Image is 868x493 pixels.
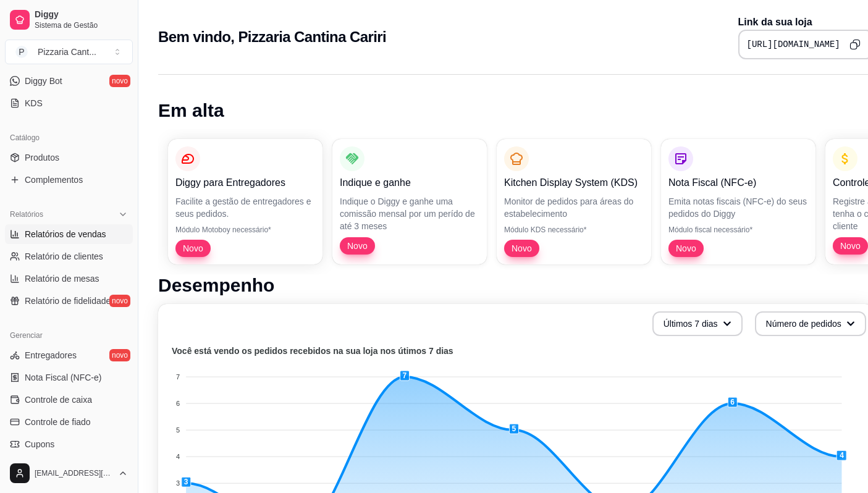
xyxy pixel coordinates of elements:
[176,400,180,407] tspan: 6
[5,93,133,113] a: KDS
[340,195,479,232] p: Indique o Diggy e ganhe uma comissão mensal por um perído de até 3 meses
[668,175,808,190] p: Nota Fiscal (NFC-e)
[5,368,133,387] a: Nota Fiscal (NFC-e)
[25,349,77,361] span: Entregadores
[175,175,315,190] p: Diggy para Entregadores
[25,151,59,164] span: Produtos
[5,71,133,91] a: Diggy Botnovo
[10,209,43,219] span: Relatórios
[504,175,644,190] p: Kitchen Display System (KDS)
[5,345,133,365] a: Entregadoresnovo
[175,225,315,235] p: Módulo Motoboy necessário*
[168,139,322,264] button: Diggy para EntregadoresFacilite a gestão de entregadores e seus pedidos.Módulo Motoboy necessário...
[755,311,866,336] button: Número de pedidos
[25,394,92,406] span: Controle de caixa
[5,224,133,244] a: Relatórios de vendas
[845,35,865,54] button: Copy to clipboard
[747,38,840,51] pre: [URL][DOMAIN_NAME]
[342,240,373,252] span: Novo
[25,295,111,307] span: Relatório de fidelidade
[504,225,644,235] p: Módulo KDS necessário*
[178,242,208,255] span: Novo
[5,434,133,454] a: Cupons
[25,75,62,87] span: Diggy Bot
[5,5,133,35] a: DiggySistema de Gestão
[176,426,180,434] tspan: 5
[5,247,133,266] a: Relatório de clientes
[15,46,28,58] span: P
[176,373,180,381] tspan: 7
[5,40,133,64] button: Select a team
[497,139,651,264] button: Kitchen Display System (KDS)Monitor de pedidos para áreas do estabelecimentoMódulo KDS necessário...
[661,139,815,264] button: Nota Fiscal (NFC-e)Emita notas fiscais (NFC-e) do seus pedidos do DiggyMódulo fiscal necessário*Novo
[25,438,54,450] span: Cupons
[5,148,133,167] a: Produtos
[25,174,83,186] span: Complementos
[25,272,99,285] span: Relatório de mesas
[5,458,133,488] button: [EMAIL_ADDRESS][DOMAIN_NAME]
[175,195,315,220] p: Facilite a gestão de entregadores e seus pedidos.
[340,175,479,190] p: Indique e ganhe
[5,390,133,410] a: Controle de caixa
[176,453,180,460] tspan: 4
[504,195,644,220] p: Monitor de pedidos para áreas do estabelecimento
[25,228,106,240] span: Relatórios de vendas
[652,311,743,336] button: Últimos 7 dias
[176,479,180,487] tspan: 3
[5,269,133,289] a: Relatório de mesas
[5,412,133,432] a: Controle de fiado
[668,225,808,235] p: Módulo fiscal necessário*
[172,346,453,356] text: Você está vendo os pedidos recebidos na sua loja nos útimos 7 dias
[158,27,386,47] h2: Bem vindo, Pizzaria Cantina Cariri
[671,242,701,255] span: Novo
[25,250,103,263] span: Relatório de clientes
[5,170,133,190] a: Complementos
[668,195,808,220] p: Emita notas fiscais (NFC-e) do seus pedidos do Diggy
[35,468,113,478] span: [EMAIL_ADDRESS][DOMAIN_NAME]
[25,97,43,109] span: KDS
[25,371,101,384] span: Nota Fiscal (NFC-e)
[332,139,487,264] button: Indique e ganheIndique o Diggy e ganhe uma comissão mensal por um perído de até 3 mesesNovo
[5,128,133,148] div: Catálogo
[5,291,133,311] a: Relatório de fidelidadenovo
[25,416,91,428] span: Controle de fiado
[507,242,537,255] span: Novo
[35,20,128,30] span: Sistema de Gestão
[5,326,133,345] div: Gerenciar
[38,46,96,58] div: Pizzaria Cant ...
[835,240,866,252] span: Novo
[35,9,128,20] span: Diggy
